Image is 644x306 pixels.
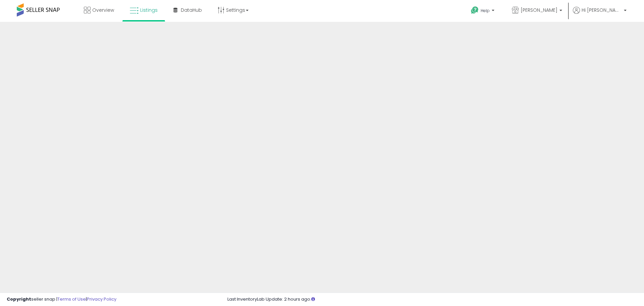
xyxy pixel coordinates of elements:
[181,7,202,13] span: DataHub
[311,297,315,301] i: Click here to read more about un-synced listings.
[227,296,637,303] div: Last InventoryLab Update: 2 hours ago.
[481,8,490,13] span: Help
[92,7,114,13] span: Overview
[521,7,557,13] span: [PERSON_NAME]
[466,1,501,22] a: Help
[7,296,116,303] div: seller snap | |
[57,296,86,302] a: Terms of Use
[87,296,116,302] a: Privacy Policy
[471,6,479,14] i: Get Help
[573,7,627,22] a: Hi [PERSON_NAME]
[7,296,31,302] strong: Copyright
[582,7,622,13] span: Hi [PERSON_NAME]
[140,7,158,13] span: Listings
